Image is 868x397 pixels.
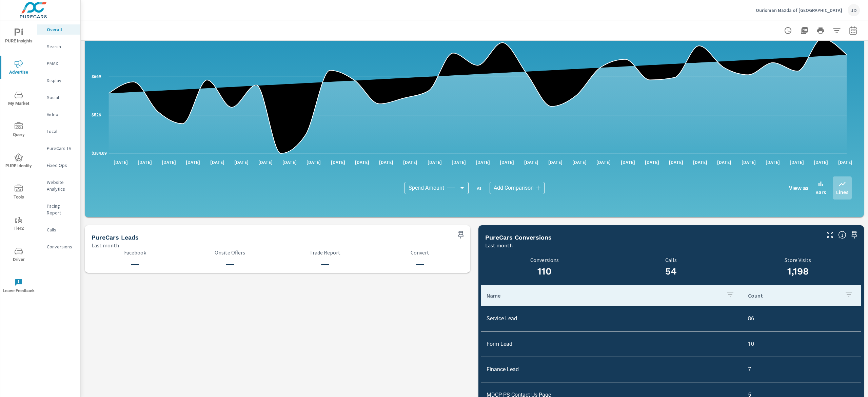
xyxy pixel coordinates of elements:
button: Print Report [814,24,827,37]
span: Add Comparison [494,185,534,191]
button: Select Date Range [846,24,860,37]
h3: — [186,258,273,270]
p: [DATE] [398,159,422,166]
p: [DATE] [350,159,374,166]
span: Save this to your personalized report [849,229,860,240]
span: Tier2 [2,216,35,232]
h5: PureCars Leads [92,234,139,241]
p: [DATE] [544,159,567,166]
p: Trade Report [282,249,369,256]
p: [DATE] [640,159,664,166]
p: PureCars TV [47,145,75,152]
p: Display [47,77,75,84]
div: nav menu [0,20,37,301]
h3: — [282,258,369,270]
p: Social [47,94,75,101]
h3: 54 [612,266,731,277]
p: [DATE] [833,159,857,166]
p: [DATE] [785,159,809,166]
div: Local [37,126,80,136]
p: [DATE] [809,159,833,166]
div: Display [37,75,80,86]
p: [DATE] [326,159,350,166]
td: 86 [743,310,861,327]
p: Lines [836,188,848,196]
span: Spend Amount [409,185,444,191]
p: Name [487,292,721,299]
p: [DATE] [447,159,471,166]
p: Ourisman Mazda of [GEOGRAPHIC_DATA] [756,7,842,13]
p: Search [47,43,75,50]
p: [DATE] [761,159,785,166]
p: [DATE] [592,159,615,166]
p: Store Visits [734,257,861,263]
span: PURE Insights [2,29,35,45]
p: Pacing Report [47,203,75,216]
div: Spend Amount [405,182,469,194]
text: $669 [92,74,101,79]
td: Service Lead [481,310,743,327]
p: [DATE] [664,159,688,166]
div: Video [37,109,80,119]
p: [DATE] [519,159,543,166]
p: Calls [612,257,731,263]
span: Advertise [2,60,35,76]
div: Search [37,41,80,52]
p: Overall [47,26,75,33]
p: [DATE] [181,159,205,166]
p: vs [469,185,490,191]
p: [DATE] [471,159,495,166]
text: $384.09 [92,151,107,156]
p: Conversions [485,257,604,263]
p: Last month [485,241,513,249]
p: [DATE] [302,159,325,166]
h3: — [377,258,463,270]
button: Apply Filters [830,24,844,37]
p: Bars [815,188,826,196]
div: Conversions [37,242,80,252]
p: Last month [92,241,119,249]
span: Driver [2,247,35,264]
p: [DATE] [737,159,761,166]
h3: — [92,258,178,270]
div: JD [848,4,860,16]
p: [DATE] [133,159,157,166]
td: Form Lead [481,335,743,353]
p: [DATE] [423,159,447,166]
p: [DATE] [712,159,736,166]
p: [DATE] [374,159,398,166]
p: [DATE] [109,159,133,166]
button: "Export Report to PDF" [797,24,811,37]
div: Pacing Report [37,201,80,218]
p: Fixed Ops [47,162,75,169]
div: Calls [37,225,80,235]
p: [DATE] [495,159,519,166]
p: PMAX [47,60,75,67]
span: PURE Identity [2,153,35,170]
p: Calls [47,226,75,233]
h6: View as [789,185,809,191]
button: Make Fullscreen [825,229,835,240]
td: Finance Lead [481,361,743,378]
p: Website Analytics [47,179,75,192]
div: Social [37,92,80,102]
h3: 1,198 [734,266,861,277]
p: Convert [377,249,463,256]
p: Local [47,128,75,135]
div: Fixed Ops [37,160,80,170]
div: Add Comparison [490,182,545,194]
span: Understand conversion over the selected time range. [838,231,846,239]
h3: 110 [485,266,604,277]
span: Query [2,122,35,139]
span: My Market [2,91,35,108]
div: PureCars TV [37,143,80,153]
span: Leave Feedback [2,278,35,295]
p: [DATE] [230,159,253,166]
p: [DATE] [254,159,277,166]
p: Count [748,292,839,299]
p: [DATE] [278,159,301,166]
text: $526 [92,113,101,117]
div: Overall [37,24,80,35]
div: Website Analytics [37,177,80,194]
text: $810.72 [92,36,107,41]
